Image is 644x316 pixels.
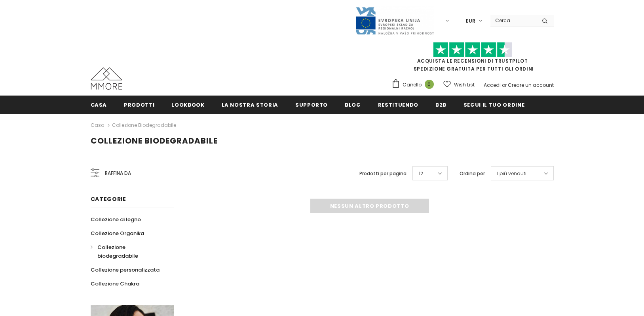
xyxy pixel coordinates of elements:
a: Collezione Chakra [91,277,139,291]
a: Javni Razpis [355,17,434,24]
span: EUR [466,17,475,25]
a: B2B [435,96,446,113]
a: Collezione di legno [91,213,141,226]
span: 12 [419,170,423,178]
span: Casa [91,101,107,109]
a: Wish List [443,78,475,92]
span: I più venduti [497,170,526,178]
span: supporto [295,101,328,109]
label: Ordina per [460,170,485,178]
a: Prodotti [124,96,154,113]
span: Raffina da [105,169,131,178]
span: Carrello [403,81,422,89]
span: B2B [435,101,446,109]
span: Collezione personalizzata [91,266,160,274]
span: La nostra storia [222,101,278,109]
a: La nostra storia [222,96,278,113]
a: Collezione biodegradabile [112,122,176,128]
span: Wish List [454,81,475,89]
a: Acquista le recensioni di TrustPilot [417,57,528,64]
span: Collezione Organika [91,230,144,237]
span: Lookbook [171,101,204,109]
a: Restituendo [378,96,418,113]
span: Collezione biodegradabile [91,135,218,146]
input: Search Site [490,15,536,26]
span: Collezione Chakra [91,280,139,287]
a: Casa [91,121,104,130]
span: Collezione biodegradabile [97,243,138,260]
a: Collezione personalizzata [91,263,160,277]
a: Collezione Organika [91,226,144,240]
img: Casi MMORE [91,67,122,90]
a: supporto [295,96,328,113]
span: Restituendo [378,101,418,109]
span: Segui il tuo ordine [464,101,524,109]
span: 0 [425,80,434,89]
a: Blog [345,96,361,113]
span: or [502,82,507,88]
a: Creare un account [508,82,554,88]
span: Categorie [91,195,126,203]
a: Accedi [484,82,501,88]
label: Prodotti per pagina [359,170,407,178]
a: Collezione biodegradabile [91,240,165,263]
a: Casa [91,96,107,113]
span: Collezione di legno [91,216,141,223]
a: Carrello 0 [391,79,438,91]
a: Lookbook [171,96,204,113]
img: Javni Razpis [355,6,434,35]
span: SPEDIZIONE GRATUITA PER TUTTI GLI ORDINI [391,46,554,72]
span: Blog [345,101,361,109]
span: Prodotti [124,101,154,109]
a: Segui il tuo ordine [464,96,524,113]
img: Fidati di Pilot Stars [433,42,512,57]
